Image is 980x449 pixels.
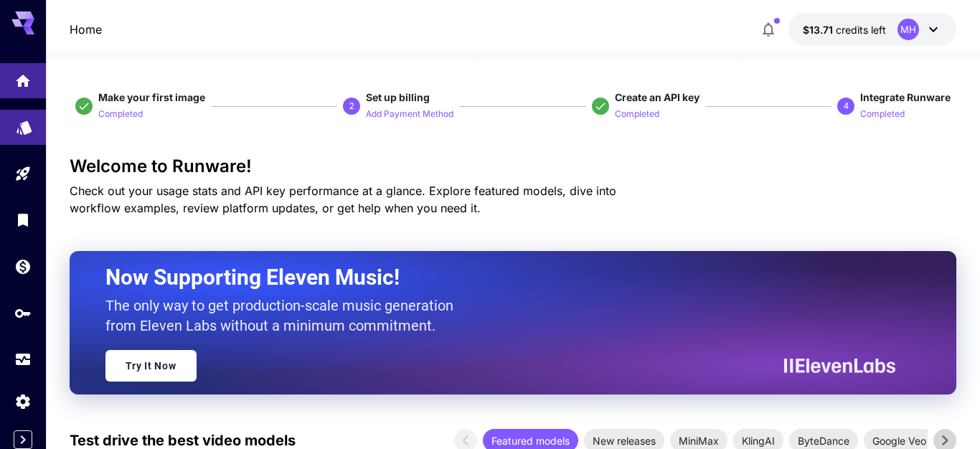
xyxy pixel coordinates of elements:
[70,21,102,38] a: Home
[105,350,197,382] a: Try It Now
[14,392,32,410] div: Settings
[14,304,32,322] div: API Keys
[349,100,354,113] p: 2
[70,156,957,176] h3: Welcome to Runware!
[105,264,885,291] h2: Now Supporting Eleven Music!
[70,21,102,38] nav: breadcrumb
[836,24,886,36] span: credits left
[98,91,205,103] span: Make your first image
[14,351,32,369] div: Usage
[788,13,956,46] button: $13.7082MH
[105,296,464,336] p: The only way to get production-scale music generation from Eleven Labs without a minimum commitment.
[366,108,453,121] p: Add Payment Method
[615,108,659,121] p: Completed
[483,433,578,448] span: Featured models
[98,105,143,122] button: Completed
[789,433,858,448] span: ByteDance
[366,91,430,103] span: Set up billing
[897,19,919,40] div: MH
[803,24,836,36] span: $13.71
[584,433,664,448] span: New releases
[864,433,935,448] span: Google Veo
[14,253,32,271] div: Wallet
[14,207,32,225] div: Library
[733,433,783,448] span: KlingAI
[14,67,32,85] div: Home
[803,22,886,37] div: $13.7082
[615,105,659,122] button: Completed
[615,91,699,103] span: Create an API key
[670,433,727,448] span: MiniMax
[844,100,849,113] p: 4
[860,108,905,121] p: Completed
[14,160,32,178] div: Playground
[16,114,33,132] div: Models
[98,108,143,121] p: Completed
[860,105,905,122] button: Completed
[70,184,616,215] span: Check out your usage stats and API key performance at a glance. Explore featured models, dive int...
[860,91,951,103] span: Integrate Runware
[366,105,453,122] button: Add Payment Method
[14,430,32,449] button: Expand sidebar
